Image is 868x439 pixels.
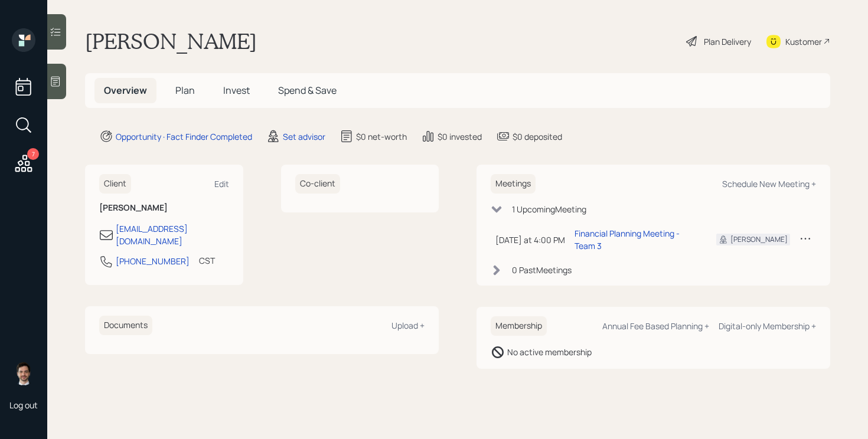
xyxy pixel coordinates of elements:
[99,174,131,194] h6: Client
[12,362,35,385] img: jonah-coleman-headshot.png
[223,84,250,97] span: Invest
[27,148,39,160] div: 7
[495,234,565,246] div: [DATE] at 4:00 PM
[116,222,229,247] div: [EMAIL_ADDRESS][DOMAIN_NAME]
[391,320,425,331] div: Upload +
[491,174,536,194] h6: Meetings
[283,130,325,143] div: Set advisor
[356,130,407,143] div: $0 net-worth
[719,320,816,332] div: Digital-only Membership +
[512,203,586,215] div: 1 Upcoming Meeting
[730,234,788,245] div: [PERSON_NAME]
[85,28,257,54] h1: [PERSON_NAME]
[99,316,152,335] h6: Documents
[512,264,572,276] div: 0 Past Meeting s
[116,130,252,143] div: Opportunity · Fact Finder Completed
[722,178,816,189] div: Schedule New Meeting +
[602,320,709,332] div: Annual Fee Based Planning +
[513,130,562,143] div: $0 deposited
[507,346,592,358] div: No active membership
[175,84,195,97] span: Plan
[438,130,482,143] div: $0 invested
[9,399,38,411] div: Log out
[785,35,822,48] div: Kustomer
[491,316,547,336] h6: Membership
[104,84,147,97] span: Overview
[214,178,229,189] div: Edit
[295,174,340,194] h6: Co-client
[99,203,229,213] h6: [PERSON_NAME]
[278,84,337,97] span: Spend & Save
[116,255,190,267] div: [PHONE_NUMBER]
[575,227,697,252] div: Financial Planning Meeting - Team 3
[704,35,751,48] div: Plan Delivery
[199,254,215,267] div: CST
